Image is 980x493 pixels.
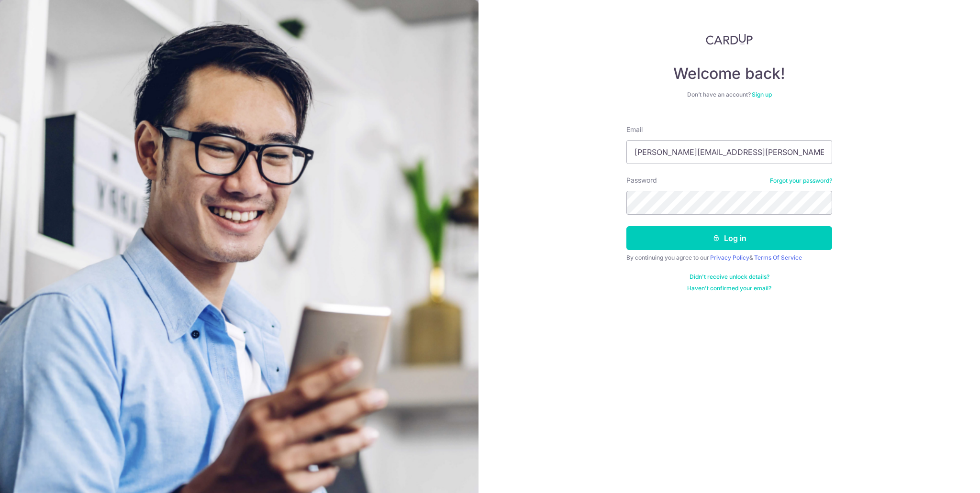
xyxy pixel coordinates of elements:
a: Haven't confirmed your email? [687,285,771,292]
label: Email [626,125,643,134]
img: CardUp Logo [706,33,753,45]
a: Forgot your password? [770,177,832,185]
a: Terms Of Service [754,254,802,261]
a: Didn't receive unlock details? [690,273,769,281]
button: Log in [626,226,832,250]
input: Enter your Email [626,140,832,164]
h4: Welcome back! [626,64,832,83]
a: Sign up [752,91,772,98]
a: Privacy Policy [710,254,749,261]
label: Password [626,175,657,185]
div: Don’t have an account? [626,91,832,99]
div: By continuing you agree to our & [626,254,832,262]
